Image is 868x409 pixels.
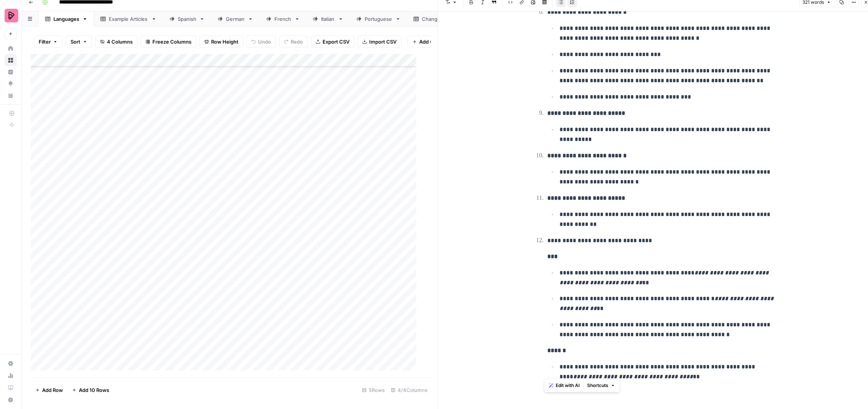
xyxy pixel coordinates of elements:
[279,36,308,48] button: Redo
[274,15,291,23] div: French
[226,15,245,23] div: German
[66,36,92,48] button: Sort
[350,11,407,27] a: Portuguese
[357,36,401,48] button: Import CSV
[546,381,583,390] button: Edit with AI
[152,38,191,45] span: Freeze Columns
[306,11,350,27] a: Italian
[419,38,448,45] span: Add Column
[556,382,580,389] span: Edit with AI
[407,11,464,27] a: ChangeLog
[5,9,18,22] img: Preply Logo
[291,38,303,45] span: Redo
[359,384,388,396] div: 5 Rows
[5,357,17,370] a: Settings
[260,11,306,27] a: French
[5,6,17,25] button: Workspace: Preply
[39,11,94,27] a: Languages
[323,38,349,45] span: Export CSV
[584,381,618,390] button: Shortcuts
[211,38,238,45] span: Row Height
[587,382,608,389] span: Shortcuts
[5,66,17,78] a: Insights
[422,15,449,23] div: ChangeLog
[5,89,17,102] a: Your Data
[42,386,63,394] span: Add Row
[5,54,17,66] a: Browse
[258,38,271,45] span: Undo
[388,384,431,396] div: 4/4 Columns
[199,36,243,48] button: Row Height
[5,78,17,90] a: Opportunities
[211,11,260,27] a: German
[178,15,196,23] div: Spanish
[5,370,17,382] a: Usage
[53,15,79,23] div: Languages
[141,36,196,48] button: Freeze Columns
[109,15,148,23] div: Example Articles
[311,36,354,48] button: Export CSV
[94,11,163,27] a: Example Articles
[407,36,453,48] button: Add Column
[163,11,211,27] a: Spanish
[321,15,335,23] div: Italian
[369,38,396,45] span: Import CSV
[246,36,276,48] button: Undo
[107,38,133,45] span: 4 Columns
[67,384,114,396] button: Add 10 Rows
[31,384,67,396] button: Add Row
[5,394,17,406] button: Help + Support
[5,382,17,394] a: Learning Hub
[34,36,63,48] button: Filter
[79,386,109,394] span: Add 10 Rows
[71,38,80,45] span: Sort
[39,38,51,45] span: Filter
[5,42,17,55] a: Home
[365,15,392,23] div: Portuguese
[95,36,138,48] button: 4 Columns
